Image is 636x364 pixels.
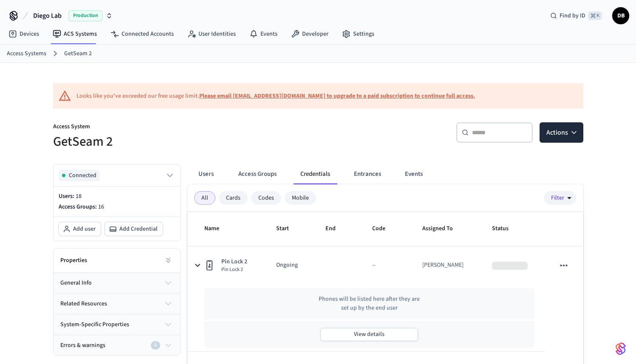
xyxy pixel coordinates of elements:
[191,164,221,184] button: Users
[59,222,101,236] button: Add user
[187,212,583,352] table: sticky table
[54,273,180,293] button: general info
[243,26,284,42] a: Events
[69,171,96,180] span: Connected
[98,203,104,211] span: 16
[68,10,102,21] span: Production
[54,293,180,314] button: related resources
[543,8,609,23] div: Find by ID⌘ K
[7,49,46,58] a: Access Systems
[73,225,96,233] span: Add user
[33,11,62,21] span: Diego Lab
[59,192,175,201] p: Users:
[104,26,181,42] a: Connected Accounts
[560,11,585,20] span: Find by ID
[251,191,281,205] div: Codes
[219,191,248,205] div: Cards
[540,122,583,143] button: Actions
[221,257,247,266] span: Pin Lock 2
[285,191,316,205] div: Mobile
[588,11,602,20] span: ⌘ K
[276,261,305,270] p: Ongoing
[54,335,180,356] button: Errors & warnings0
[294,164,337,184] button: Credentials
[2,26,46,42] a: Devices
[119,225,158,233] span: Add Credential
[151,341,160,350] div: 0
[320,328,418,341] button: View details
[54,314,180,335] button: system-specific properties
[422,222,464,235] span: Assigned To
[616,342,626,356] img: SeamLogoGradient.69752ec5.svg
[422,261,464,270] div: [PERSON_NAME]
[284,26,335,42] a: Developer
[60,256,87,265] h2: Properties
[318,295,420,313] p: Phones will be listed here after they are set up by the end user
[276,222,300,235] span: Start
[60,320,129,329] span: system-specific properties
[60,279,92,288] span: general info
[335,26,381,42] a: Settings
[60,341,105,350] span: Errors & warnings
[372,261,376,270] div: --
[53,133,313,150] h5: GetSeam 2
[325,222,347,235] span: End
[53,122,313,133] p: Access System
[372,222,396,235] span: Code
[492,222,520,235] span: Status
[46,26,104,42] a: ACS Systems
[105,222,163,236] button: Add Credential
[59,203,175,212] p: Access Groups:
[347,164,388,184] button: Entrances
[232,164,283,184] button: Access Groups
[398,164,430,184] button: Events
[59,169,175,181] button: Connected
[76,192,82,200] span: 18
[64,49,92,58] a: GetSeam 2
[181,26,243,42] a: User Identities
[60,299,107,308] span: related resources
[613,8,628,23] span: DB
[612,7,629,24] button: DB
[76,92,475,101] div: Looks like you've exceeded our free usage limit.
[199,92,475,100] a: Please email [EMAIL_ADDRESS][DOMAIN_NAME] to upgrade to a paid subscription to continue full access.
[544,191,577,205] button: Filter
[221,266,247,273] span: Pin Lock 2
[194,191,215,205] div: All
[204,222,230,235] span: Name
